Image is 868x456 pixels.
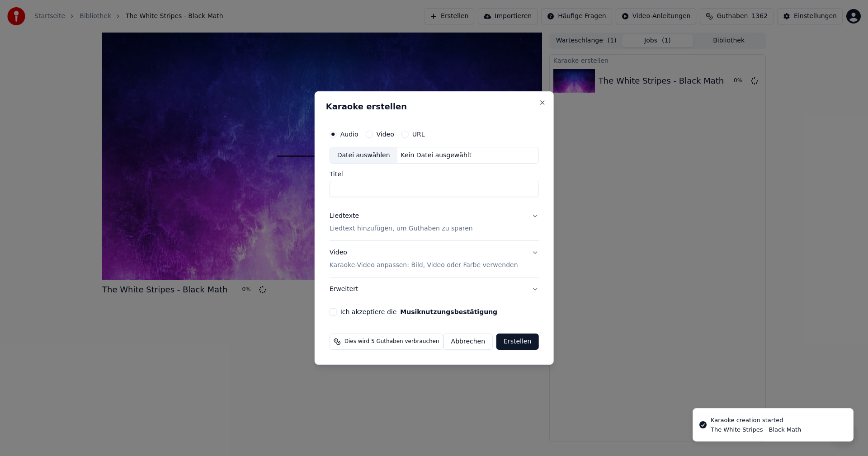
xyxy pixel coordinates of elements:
[330,205,539,241] button: LiedtexteLiedtext hinzufügen, um Guthaben zu sparen
[340,131,359,137] label: Audio
[330,277,539,301] button: Erweitert
[344,338,439,345] span: Dies wird 5 Guthaben verbrauchen
[340,309,497,315] label: Ich akzeptiere die
[400,309,497,315] button: Ich akzeptiere die
[496,334,538,350] button: Erstellen
[412,131,425,137] label: URL
[330,171,539,178] label: Titel
[330,241,539,277] button: VideoKaraoke-Video anpassen: Bild, Video oder Farbe verwenden
[330,249,518,270] div: Video
[330,225,473,234] p: Liedtext hinzufügen, um Guthaben zu sparen
[443,334,493,350] button: Abbrechen
[326,103,542,111] h2: Karaoke erstellen
[330,147,397,164] div: Datei auswählen
[330,261,518,270] p: Karaoke-Video anpassen: Bild, Video oder Farbe verwenden
[376,131,394,137] label: Video
[330,212,359,221] div: Liedtexte
[397,151,476,160] div: Kein Datei ausgewählt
